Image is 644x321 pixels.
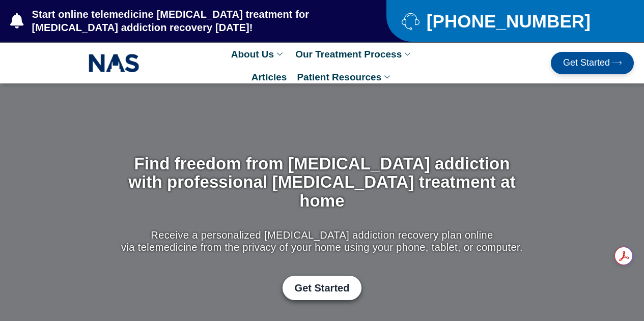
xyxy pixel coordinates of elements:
span: Get Started [295,282,350,294]
a: Patient Resources [292,66,398,89]
a: Get Started [551,52,634,74]
a: [PHONE_NUMBER] [402,12,619,30]
img: NAS_email_signature-removebg-preview.png [89,51,139,75]
div: Get Started with Suboxone Treatment by filling-out this new patient packet form [119,276,525,300]
a: Get Started [283,276,362,300]
h1: Find freedom from [MEDICAL_DATA] addiction with professional [MEDICAL_DATA] treatment at home [119,155,525,210]
a: About Us [226,43,290,66]
a: Our Treatment Process [290,43,418,66]
p: Receive a personalized [MEDICAL_DATA] addiction recovery plan online via telemedicine from the pr... [119,229,525,253]
span: Get Started [563,58,610,68]
span: [PHONE_NUMBER] [424,15,591,27]
a: Start online telemedicine [MEDICAL_DATA] treatment for [MEDICAL_DATA] addiction recovery [DATE]! [10,8,346,34]
span: Start online telemedicine [MEDICAL_DATA] treatment for [MEDICAL_DATA] addiction recovery [DATE]! [30,8,346,34]
a: Articles [246,66,292,89]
